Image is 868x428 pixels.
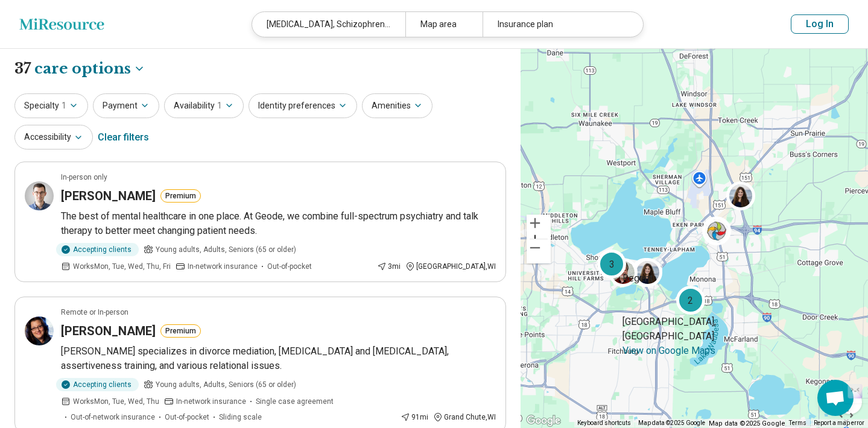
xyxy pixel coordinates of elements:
h3: [PERSON_NAME] [61,323,156,339]
span: Out-of-pocket [165,412,209,423]
button: Premium [160,324,201,338]
span: care options [34,58,131,79]
button: Amenities [362,93,432,118]
div: [GEOGRAPHIC_DATA], [GEOGRAPHIC_DATA] [622,315,760,344]
button: Care options [34,58,145,79]
span: Out-of-pocket [267,261,312,272]
span: Sliding scale [219,412,262,423]
span: Young adults, Adults, Seniors (65 or older) [156,379,296,390]
div: Clear filters [98,123,149,152]
span: Works Mon, Tue, Wed, Thu [73,396,159,407]
button: Premium [160,189,201,203]
button: Payment [93,93,159,118]
div: [GEOGRAPHIC_DATA] , WI [405,261,496,272]
div: 3 mi [377,261,401,272]
button: Availability1 [164,93,244,118]
div: Regent [622,271,760,286]
div: Insurance plan [483,12,636,37]
div: Grand Chute , WI [433,412,496,423]
div: Map area [405,12,482,37]
button: Zoom in [527,215,551,239]
a: Report a map error [814,420,864,426]
div: Accepting clients [56,243,139,256]
span: Young adults, Adults, Seniors (65 or older) [156,244,296,255]
button: Accessibility [14,125,93,149]
p: Remote or In-person [61,307,128,318]
div: Accepting clients [56,378,139,391]
span: Works Mon, Tue, Wed, Thu, Fri [73,261,171,272]
h3: [PERSON_NAME] [61,187,156,204]
button: Identity preferences [249,93,357,118]
a: View on Google Maps [622,345,715,356]
div: Open chat [817,380,854,416]
span: Single case agreement [256,396,334,407]
button: Zoom out [527,239,551,263]
p: [PERSON_NAME] specializes in divorce mediation, [MEDICAL_DATA] and [MEDICAL_DATA], assertiveness ... [61,344,496,373]
div: [MEDICAL_DATA], Schizophreniform and Brief [MEDICAL_DATA] [252,12,405,37]
span: 1 [62,99,66,112]
div: 3 [598,250,627,279]
button: Close [622,286,651,315]
p: In-person only [61,172,107,183]
div: 91 mi [401,412,428,423]
p: The best of mental healthcare in one place. At Geode, we combine full-spectrum psychiatry and tal... [61,209,496,238]
span: In-network insurance [176,396,246,407]
button: Keyboard shortcuts [577,419,631,427]
button: Map camera controls [838,390,862,414]
span: Out-of-network insurance [71,412,155,423]
a: Terms (opens in new tab) [789,420,806,426]
span: Map data ©2025 Google [638,420,705,426]
h1: 37 [14,58,145,79]
button: Specialty1 [14,93,88,118]
span: In-network insurance [188,261,258,272]
button: Log In [791,14,849,34]
div: Regent [622,271,760,358]
span: 1 [217,99,222,112]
